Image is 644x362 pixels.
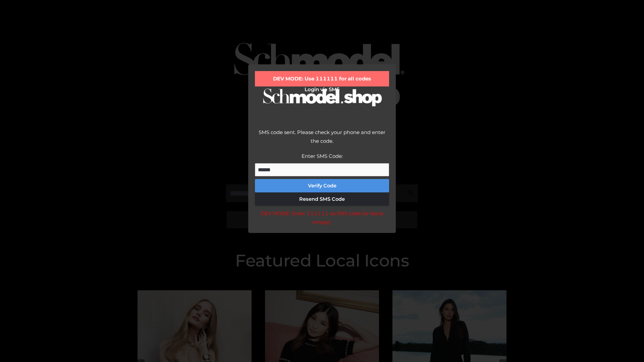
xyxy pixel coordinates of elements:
[255,192,389,206] button: Resend SMS Code
[302,153,343,159] label: Enter SMS Code:
[255,209,389,226] div: DEV MODE: Enter 111111 as SMS code (or leave empty).
[255,86,389,93] h2: Login via SMS
[255,71,389,86] div: DEV MODE: Use 111111 for all codes
[255,128,389,152] div: SMS code sent. Please check your phone and enter the code.
[255,179,389,192] button: Verify Code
